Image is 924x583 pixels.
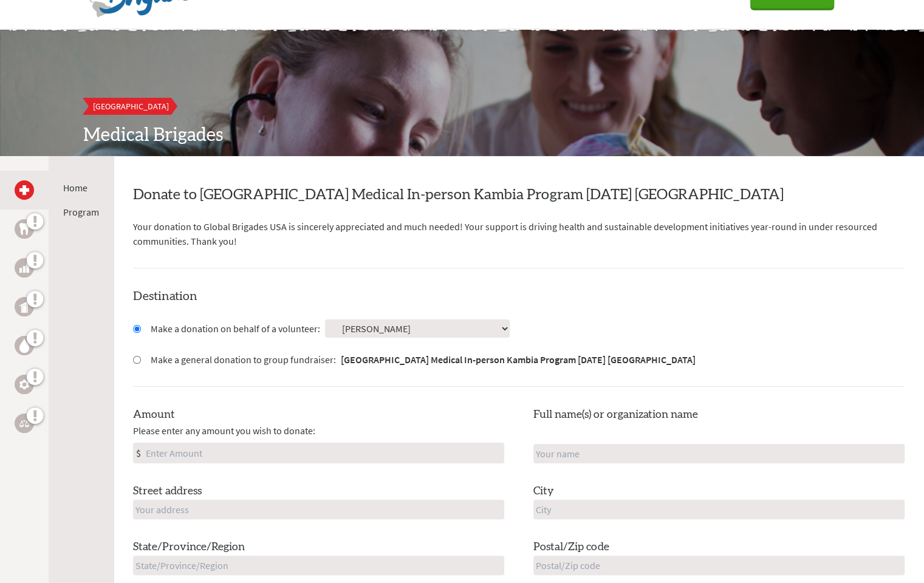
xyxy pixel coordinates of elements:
input: Your address [133,500,504,519]
div: $ [134,443,143,463]
label: State/Province/Region [133,539,245,556]
img: Business [19,263,29,273]
a: Water [15,336,34,355]
h2: Donate to [GEOGRAPHIC_DATA] Medical In-person Kambia Program [DATE] [GEOGRAPHIC_DATA] [133,185,905,205]
label: City [533,483,554,500]
label: Make a donation on behalf of a volunteer: [151,321,320,336]
a: Business [15,258,34,278]
a: Engineering [15,375,34,394]
a: [GEOGRAPHIC_DATA] [83,98,179,115]
img: Water [19,338,29,352]
input: City [533,500,905,519]
a: Dental [15,219,34,239]
a: Legal Empowerment [15,414,34,433]
img: Dental [19,223,29,234]
h2: Medical Brigades [83,124,841,146]
p: Your donation to Global Brigades USA is sincerely appreciated and much needed! Your support is dr... [133,219,905,248]
input: Enter Amount [143,443,504,463]
img: Medical [19,185,29,195]
a: Program [63,206,99,218]
label: Postal/Zip code [533,539,609,556]
label: Amount [133,406,175,423]
label: Street address [133,483,202,500]
input: State/Province/Region [133,556,504,575]
a: Home [63,182,87,194]
span: [GEOGRAPHIC_DATA] [93,101,169,112]
h4: Destination [133,288,905,305]
img: Engineering [19,380,29,389]
span: Please enter any amount you wish to donate: [133,423,315,438]
img: Legal Empowerment [19,420,29,427]
label: Full name(s) or organization name [533,406,698,423]
li: Program [63,205,99,219]
li: Home [63,180,99,195]
img: Public Health [19,301,29,313]
label: Make a general donation to group fundraiser: [151,352,696,367]
input: Postal/Zip code [533,556,905,575]
a: Public Health [15,297,34,316]
a: Medical [15,180,34,200]
strong: [GEOGRAPHIC_DATA] Medical In-person Kambia Program [DATE] [GEOGRAPHIC_DATA] [341,353,696,366]
input: Your name [533,444,905,463]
